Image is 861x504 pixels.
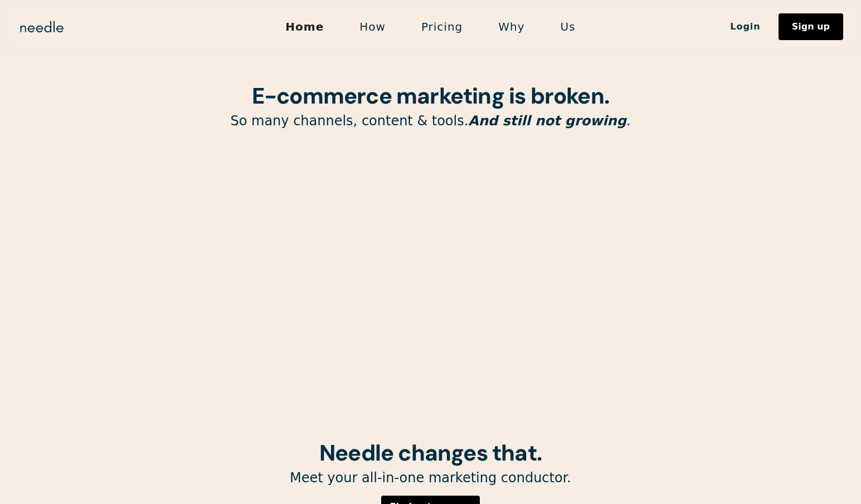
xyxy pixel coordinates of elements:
strong: Needle changes that. [319,438,542,467]
a: Login [712,17,779,36]
a: Why [480,15,542,38]
p: So many channels, content & tools. . [147,112,715,130]
a: Pricing [403,15,480,38]
a: Home [267,15,342,38]
p: Meet your all-in-one marketing conductor. [147,469,715,487]
strong: E-commerce marketing is broken. [252,81,609,110]
em: And still not growing [468,113,626,129]
div: Sign up [792,22,830,31]
a: Sign up [779,13,843,40]
a: Us [543,15,594,38]
a: How [342,15,403,38]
